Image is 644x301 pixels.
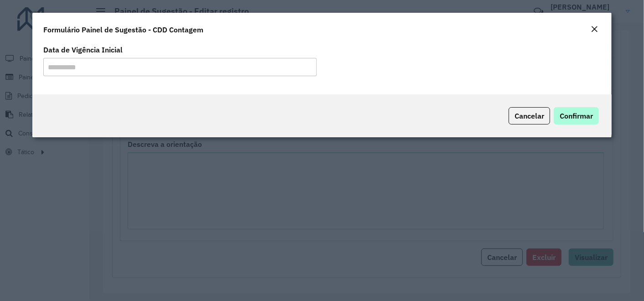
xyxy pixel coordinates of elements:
button: Close [588,24,601,36]
span: Cancelar [515,111,544,120]
button: Confirmar [554,107,599,125]
em: Fechar [591,26,598,33]
h4: Formulário Painel de Sugestão - CDD Contagem [43,24,203,35]
span: Confirmar [560,111,593,120]
button: Cancelar [509,107,550,125]
label: Data de Vigência Inicial [43,44,123,55]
